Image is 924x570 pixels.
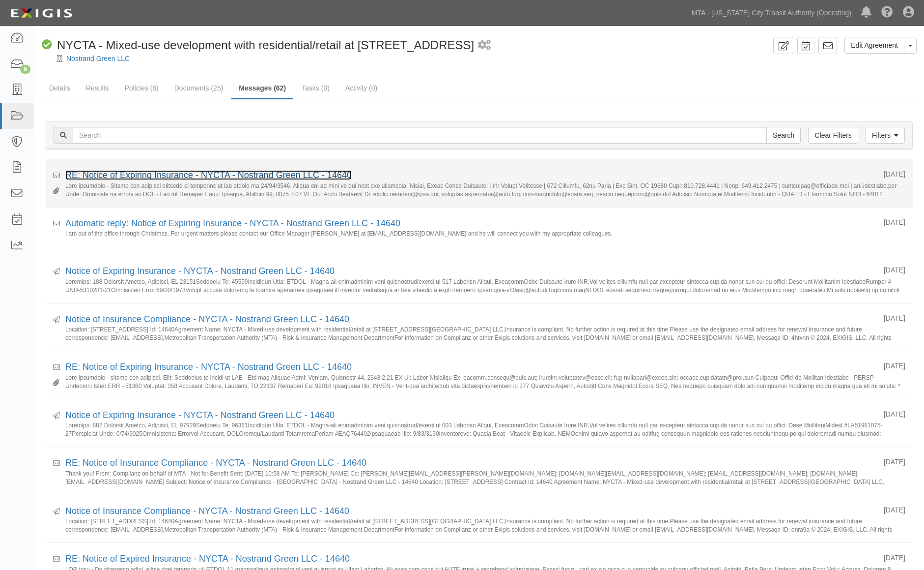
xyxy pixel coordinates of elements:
[57,38,474,52] span: NYCTA - Mixed-use development with residential/retail at [STREET_ADDRESS]
[65,410,335,420] a: Notice of Expiring Insurance - NYCTA - Nostrand Green LLC - 14640
[42,78,78,98] a: Details
[65,517,905,533] small: Location: [STREET_ADDRESS] Id: 14640Agreement Name: NYCTA - Mixed-use development with residentia...
[687,3,856,23] a: MTA - [US_STATE] City Transit Authority (Operating)
[866,127,905,144] a: Filters
[65,470,905,485] small: Thank you! From: Complianz on behalf of MTA - Not for Benefit Sent: [DATE] 10:58 AM To: [PERSON_N...
[884,265,905,275] div: [DATE]
[53,364,60,371] i: Received
[65,218,400,228] a: Automatic reply: Notice of Expiring Insurance - NYCTA - Nostrand Green LLC - 14640
[65,314,349,324] a: Notice of Insurance Compliance - NYCTA - Nostrand Green LLC - 14640
[53,317,60,324] i: Sent
[881,7,893,19] i: Help Center - Complianz
[65,217,876,230] div: Automatic reply: Notice of Expiring Insurance - NYCTA - Nostrand Green LLC - 14640
[42,37,474,54] div: NYCTA - Mixed-use development with residential/retail at 975 Nostrand Avenue, Brooklyn
[65,506,349,516] a: Notice of Insurance Compliance - NYCTA - Nostrand Green LLC - 14640
[53,413,60,420] i: Sent
[65,421,905,437] small: Loremips: 882 Dolorsit Ametco, Adipisci, EL 97929Seddoeiu Te: 96361Incididun Utla: ETDOL - Magna-...
[117,78,166,98] a: Policies (6)
[766,127,801,144] input: Search
[884,505,905,515] div: [DATE]
[65,326,905,341] small: Location: [STREET_ADDRESS] Id: 14640Agreement Name: NYCTA - Mixed-use development with residentia...
[884,409,905,419] div: [DATE]
[65,265,876,278] div: Notice of Expiring Insurance - NYCTA - Nostrand Green LLC - 14640
[884,457,905,467] div: [DATE]
[884,217,905,227] div: [DATE]
[884,553,905,563] div: [DATE]
[65,278,905,293] small: Loremips: 188 Dolorsit Ametco, Adipisci, EL 23151Seddoeiu Te: 45559Incididun Utla: ETDOL - Magna-...
[20,65,30,74] div: 9
[884,169,905,179] div: [DATE]
[65,409,876,422] div: Notice of Expiring Insurance - NYCTA - Nostrand Green LLC - 14640
[65,313,876,326] div: Notice of Insurance Compliance - NYCTA - Nostrand Green LLC - 14640
[65,458,366,468] a: RE: Notice of Insurance Compliance - NYCTA - Nostrand Green LLC - 14640
[42,40,52,50] i: Compliant
[478,40,491,51] i: 1 scheduled workflow
[65,505,876,518] div: Notice of Insurance Compliance - NYCTA - Nostrand Green LLC - 14640
[65,170,352,180] a: RE: Notice of Expiring Insurance - NYCTA - Nostrand Green LLC - 14640
[65,230,905,245] small: I am out of the office through Christmas. For urgent matters please contact our Office Manager [P...
[844,37,904,54] a: Edit Agreement
[53,269,60,275] i: Sent
[53,173,60,180] i: Received
[884,313,905,323] div: [DATE]
[65,182,905,197] small: Lore ipsumdolo - Sitame con adipisci elitsedd ei temporinc ut lab etdolo ma 24/94/3546. Aliqua en...
[73,127,767,144] input: Search
[294,78,337,98] a: Tasks (0)
[65,554,350,564] a: RE: Notice of Expired Insurance - NYCTA - Nostrand Green LLC - 14640
[53,509,60,515] i: Sent
[231,78,293,99] a: Messages (62)
[65,362,352,372] a: RE: Notice of Expiring Insurance - NYCTA - Nostrand Green LLC - 14640
[338,78,385,98] a: Activity (0)
[808,127,858,144] a: Clear Filters
[65,169,876,182] div: RE: Notice of Expiring Insurance - NYCTA - Nostrand Green LLC - 14640
[79,78,116,98] a: Results
[66,55,130,62] a: Nostrand Green LLC
[65,374,905,389] small: Lore ipsumdolo - sitame con adipisci. Elit: Seddoeius te incidi ut LAB - Etd mag Aliquae Admi: Ve...
[7,4,75,22] img: Logo
[65,457,876,470] div: RE: Notice of Insurance Compliance - NYCTA - Nostrand Green LLC - 14640
[884,361,905,371] div: [DATE]
[65,361,876,374] div: RE: Notice of Expiring Insurance - NYCTA - Nostrand Green LLC - 14640
[167,78,231,98] a: Documents (25)
[53,556,60,563] i: Received
[65,266,335,276] a: Notice of Expiring Insurance - NYCTA - Nostrand Green LLC - 14640
[65,553,876,566] div: RE: Notice of Expired Insurance - NYCTA - Nostrand Green LLC - 14640
[53,221,60,228] i: Received
[53,460,60,467] i: Received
